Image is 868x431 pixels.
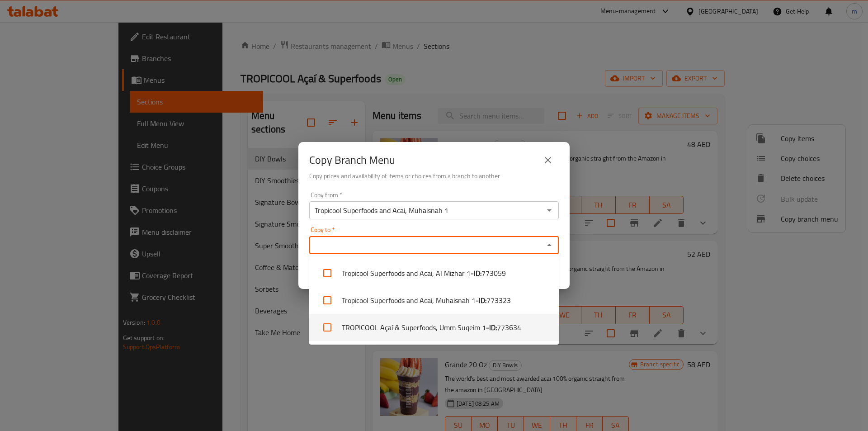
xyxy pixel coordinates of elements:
[543,204,556,217] button: Open
[537,149,559,171] button: close
[486,295,511,306] span: 773323
[481,268,506,279] span: 773059
[309,287,559,314] li: Tropicool Superfoods and Acai, Muhaisnah 1
[309,153,395,167] h2: Copy Branch Menu
[497,322,521,333] span: 773634
[309,260,559,287] li: Tropicool Superfoods and Acai, Al Mizhar 1
[486,322,497,333] b: - ID:
[471,268,481,279] b: - ID:
[543,239,556,251] button: Close
[309,171,559,181] h6: Copy prices and availability of items or choices from a branch to another
[476,295,486,306] b: - ID:
[309,314,559,341] li: TROPICOOL Açaí & Superfoods, Umm Suqeim 1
